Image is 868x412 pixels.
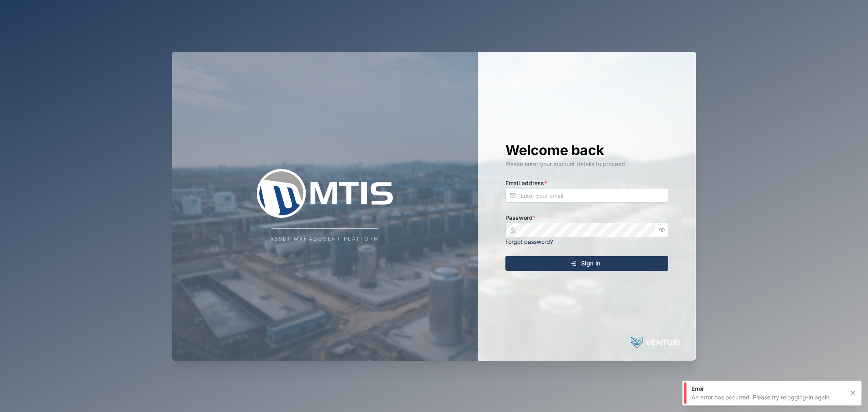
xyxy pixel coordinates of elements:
label: Password [505,213,536,222]
div: Please enter your account details to proceed [505,160,668,169]
button: Sign In [505,256,668,271]
input: Enter your email [505,188,668,203]
a: Forgot password? [505,238,553,245]
div: Error [691,385,844,393]
div: An error has occurred. Please try relogging-in again. [691,393,844,401]
img: Powered by: Venturi [631,335,680,351]
img: Company Logo [243,169,406,218]
h1: Welcome back [505,141,668,159]
span: Sign In [581,256,601,270]
label: Email address [505,179,547,188]
div: Asset Management Platform [270,235,380,243]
